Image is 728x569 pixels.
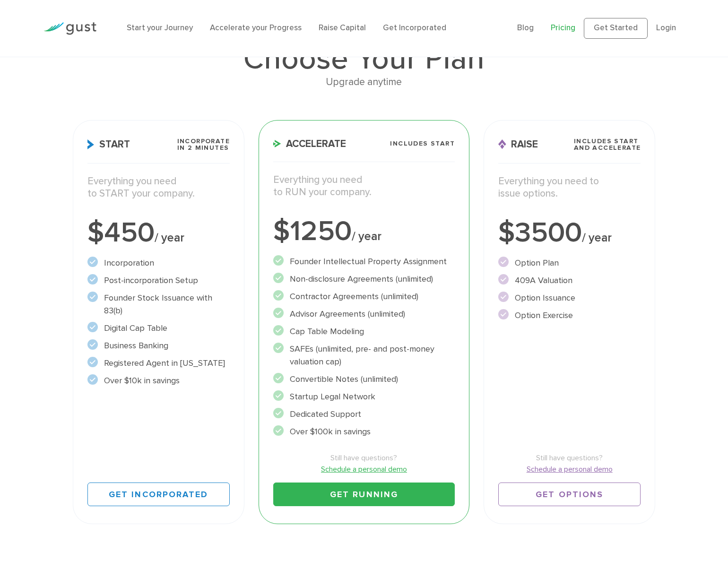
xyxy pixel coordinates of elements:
[87,483,230,506] a: Get Incorporated
[390,140,455,147] span: Includes START
[498,483,641,506] a: Get Options
[43,22,96,35] img: Gust Logo
[656,23,676,33] a: Login
[498,292,641,304] li: Option Issuance
[87,374,230,387] li: Over $10k in savings
[273,425,455,438] li: Over $100k in savings
[574,138,641,151] span: Includes START and ACCELERATE
[273,273,455,285] li: Non-disclosure Agreements (unlimited)
[352,229,381,243] span: / year
[498,139,538,149] span: Raise
[498,175,641,200] p: Everything you need to issue options.
[273,308,455,320] li: Advisor Agreements (unlimited)
[498,219,641,247] div: $3500
[273,408,455,421] li: Dedicated Support
[273,390,455,403] li: Startup Legal Network
[273,452,455,464] span: Still have questions?
[87,257,230,269] li: Incorporation
[87,357,230,370] li: Registered Agent in [US_STATE]
[498,257,641,269] li: Option Plan
[273,483,455,506] a: Get Running
[273,255,455,268] li: Founder Intellectual Property Assignment
[319,23,366,33] a: Raise Capital
[273,325,455,338] li: Cap Table Modeling
[273,139,346,149] span: Accelerate
[87,219,230,247] div: $450
[551,23,575,33] a: Pricing
[273,217,455,246] div: $1250
[273,140,281,147] img: Accelerate Icon
[498,464,641,475] a: Schedule a personal demo
[73,44,656,74] h1: Choose Your Plan
[155,231,184,245] span: / year
[273,464,455,475] a: Schedule a personal demo
[498,139,506,149] img: Raise Icon
[87,322,230,335] li: Digital Cap Table
[87,274,230,287] li: Post-incorporation Setup
[273,373,455,386] li: Convertible Notes (unlimited)
[498,452,641,464] span: Still have questions?
[210,23,302,33] a: Accelerate your Progress
[273,343,455,368] li: SAFEs (unlimited, pre- and post-money valuation cap)
[87,339,230,352] li: Business Banking
[273,290,455,303] li: Contractor Agreements (unlimited)
[582,231,612,245] span: / year
[87,139,130,149] span: Start
[498,309,641,322] li: Option Exercise
[87,175,230,200] p: Everything you need to START your company.
[87,139,95,149] img: Start Icon X2
[273,174,455,199] p: Everything you need to RUN your company.
[177,138,230,151] span: Incorporate in 2 Minutes
[87,292,230,317] li: Founder Stock Issuance with 83(b)
[383,23,446,33] a: Get Incorporated
[73,74,656,90] div: Upgrade anytime
[498,274,641,287] li: 409A Valuation
[127,23,193,33] a: Start your Journey
[584,18,648,39] a: Get Started
[517,23,534,33] a: Blog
